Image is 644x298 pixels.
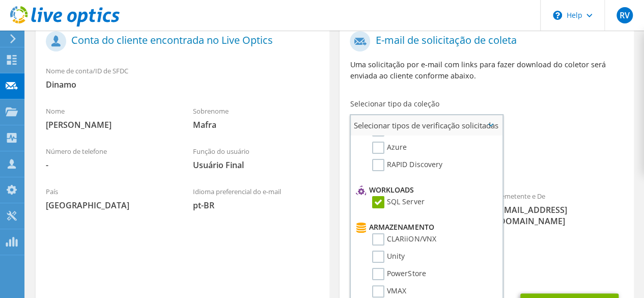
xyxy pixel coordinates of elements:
[46,31,314,51] h1: Conta do cliente encontrada no Live Optics
[46,119,173,130] span: [PERSON_NAME]
[46,159,173,171] span: -
[46,200,173,211] span: [GEOGRAPHIC_DATA]
[350,99,439,109] label: Selecionar tipo da coleção
[372,268,426,280] label: PowerStore
[553,11,562,20] svg: \n
[340,248,633,283] div: CC e Responder para
[351,115,502,136] span: Selecionar tipos de verificação solicitadas
[617,7,633,23] span: RV
[497,204,624,227] span: [EMAIL_ADDRESS][DOMAIN_NAME]
[372,285,406,297] label: VMAX
[350,31,618,51] h1: E-mail de solicitação de coleta
[353,221,497,233] li: Armazenamento
[372,233,436,246] label: CLARiiON/VNX
[193,159,320,171] span: Usuário Final
[340,185,487,243] div: Para
[193,119,320,130] span: Mafra
[340,140,633,180] div: Coleções solicitadas
[183,141,330,176] div: Função do usuário
[193,200,320,211] span: pt-BR
[372,196,424,208] label: SQL Server
[372,159,442,171] label: RAPID Discovery
[36,141,183,176] div: Número de telefone
[372,142,407,154] label: Azure
[183,181,330,216] div: Idioma preferencial do e-mail
[46,79,319,90] span: Dinamo
[36,100,183,136] div: Nome
[353,184,497,196] li: Workloads
[350,59,623,82] p: Uma solicitação por e-mail com links para fazer download do coletor será enviada ao cliente confo...
[183,100,330,136] div: Sobrenome
[36,181,183,216] div: País
[372,251,405,263] label: Unity
[487,185,634,232] div: Remetente e De
[36,60,329,95] div: Nome de conta/ID de SFDC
